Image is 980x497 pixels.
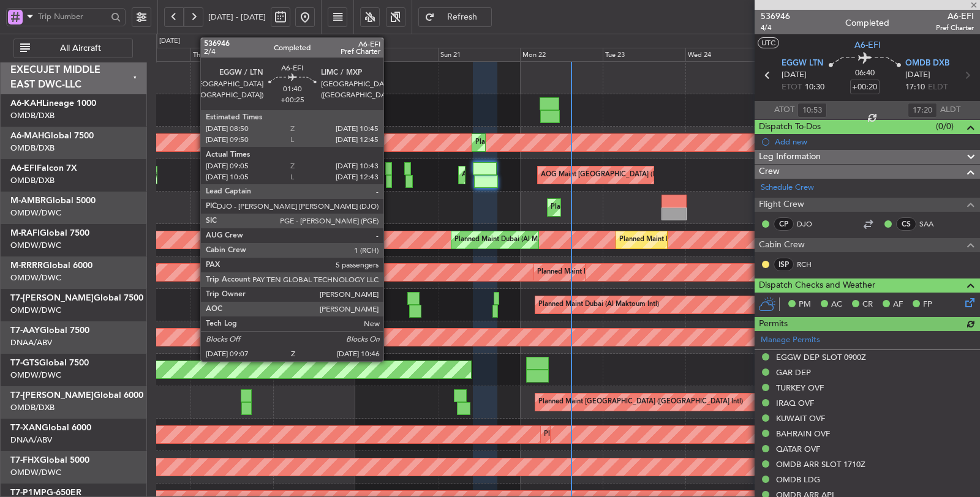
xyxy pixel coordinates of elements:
span: A6-EFI [854,39,881,51]
a: OMDW/DWC [10,207,61,219]
span: Pref Charter [936,23,974,33]
div: Fri 19 [273,48,356,62]
span: Crew [759,165,780,179]
div: Planned Maint Dubai (Al Maktoum Intl) [537,263,658,282]
a: SAA [919,219,947,230]
span: Refresh [437,13,488,21]
div: CP [774,217,794,231]
a: OMDB/DXB [10,402,55,413]
a: T7-XANGlobal 6000 [10,424,91,432]
a: DNAA/ABV [10,337,52,348]
span: Dispatch To-Dos [759,120,821,134]
div: Completed [845,17,889,29]
span: A6-EFI [936,10,974,23]
span: [DATE] - [DATE] [208,12,266,23]
a: DJO [797,219,824,230]
a: A6-EFIFalcon 7X [10,164,77,173]
a: OMDW/DWC [10,370,61,381]
div: Planned Maint Dubai (Al Maktoum Intl) [544,425,665,444]
a: OMDW/DWC [10,272,61,283]
a: A6-KAHLineage 1000 [10,99,96,108]
div: Planned Maint Dubai (Al Maktoum Intl) [538,296,659,314]
span: Dispatch Checks and Weather [759,278,875,293]
a: A6-MAHGlobal 7500 [10,132,94,140]
div: Mon 22 [520,48,603,62]
span: A6-MAH [10,132,44,140]
span: AC [831,299,842,311]
span: (0/0) [936,120,954,133]
button: Refresh [418,7,492,27]
a: DNAA/ABV [10,435,52,446]
span: All Aircraft [32,44,129,53]
span: M-AMBR [10,196,46,205]
div: ISP [774,258,794,271]
span: T7-[PERSON_NAME] [10,391,94,400]
span: FP [923,299,932,311]
div: Planned Maint Dubai (Al Maktoum Intl) [454,231,575,249]
span: Flight Crew [759,198,804,212]
div: AOG Maint [GEOGRAPHIC_DATA] (Dubai Intl) [541,166,684,184]
a: OMDW/DWC [10,240,61,251]
span: 06:40 [855,67,875,80]
div: AOG Maint [462,166,497,184]
span: T7-P1MP [10,488,47,497]
span: CR [862,299,873,311]
div: Planned Maint Dubai (Al Maktoum Intl) [551,198,671,217]
a: OMDW/DWC [10,305,61,316]
div: CS [896,217,916,231]
div: Sat 20 [355,48,438,62]
button: All Aircraft [13,39,133,58]
div: Planned Maint Dubai (Al Maktoum Intl) [619,231,740,249]
div: Unplanned Maint [GEOGRAPHIC_DATA] (Al Maktoum Intl) [287,328,468,346]
a: OMDB/DXB [10,143,55,154]
span: T7-AAY [10,326,40,335]
div: Planned Maint [GEOGRAPHIC_DATA] ([GEOGRAPHIC_DATA] Intl) [475,133,680,152]
span: T7-XAN [10,424,42,432]
div: Tue 23 [603,48,685,62]
a: T7-GTSGlobal 7500 [10,359,89,367]
span: A6-EFI [10,164,37,173]
a: Schedule Crew [761,182,814,194]
span: OMDB DXB [905,58,949,70]
span: 4/4 [761,23,790,33]
a: RCH [797,259,824,270]
a: M-RAFIGlobal 7500 [10,229,89,237]
span: Cabin Crew [759,238,805,252]
input: Trip Number [38,7,107,26]
div: [DATE] [159,36,180,47]
a: T7-AAYGlobal 7500 [10,326,89,335]
span: 536946 [761,10,790,23]
span: ALDT [940,104,960,116]
span: [DATE] [905,69,930,81]
div: Add new [775,136,974,147]
a: M-RRRRGlobal 6000 [10,261,92,270]
span: M-RRRR [10,261,43,270]
span: T7-GTS [10,359,39,367]
span: ELDT [928,81,948,94]
a: T7-FHXGlobal 5000 [10,456,89,465]
span: EGGW LTN [782,58,823,70]
span: M-RAFI [10,229,40,237]
span: PM [799,299,811,311]
button: UTC [758,37,779,48]
span: AF [893,299,903,311]
a: T7-P1MPG-650ER [10,488,81,497]
span: ATOT [774,104,794,116]
span: 17:10 [905,81,925,94]
a: T7-[PERSON_NAME]Global 7500 [10,294,143,302]
span: Leg Information [759,150,821,164]
span: T7-[PERSON_NAME] [10,294,94,302]
span: A6-KAH [10,99,42,108]
span: [DATE] [782,69,807,81]
span: ETOT [782,81,802,94]
a: OMDW/DWC [10,467,61,478]
div: Sun 21 [438,48,521,62]
span: T7-FHX [10,456,40,465]
a: M-AMBRGlobal 5000 [10,196,96,205]
div: Thu 18 [190,48,273,62]
div: Planned Maint [GEOGRAPHIC_DATA] ([GEOGRAPHIC_DATA] Intl) [538,393,743,411]
a: OMDB/DXB [10,110,55,121]
a: OMDB/DXB [10,175,55,186]
div: Wed 24 [685,48,768,62]
a: T7-[PERSON_NAME]Global 6000 [10,391,143,400]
